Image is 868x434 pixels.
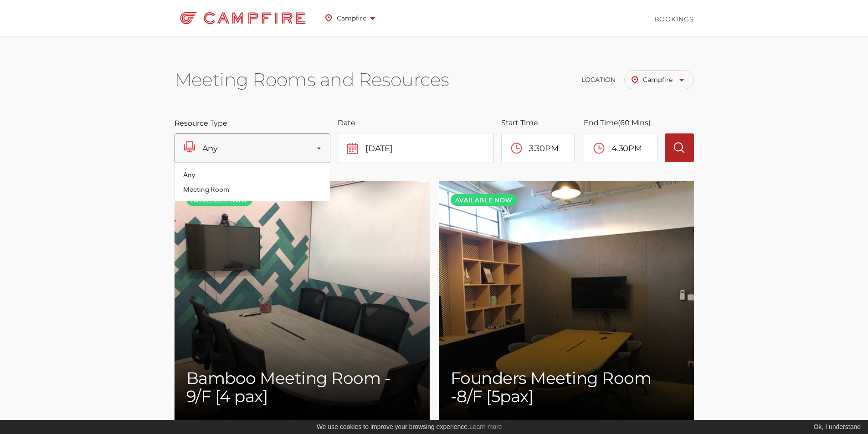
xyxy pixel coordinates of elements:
span: (60 Mins) [618,118,650,127]
a: Learn more [469,423,502,430]
span: Any [202,141,218,156]
span: Campfire [325,12,375,24]
div: Ok, I understand [811,422,861,432]
a: Campfire [175,7,326,30]
h2: Founders Meeting Room -8/F [5pax] [451,369,682,405]
span: Any [183,172,195,179]
h1: Meeting Rooms and Resources [175,68,449,91]
label: Resource Type [175,119,227,128]
a: Any [178,168,328,183]
span: Meeting Room [183,187,229,193]
a: Meeting Room [178,183,328,197]
span: We use cookies to improve your browsing experience. [317,423,502,430]
h2: Bamboo Meeting Room - 9/F [4 pax] [186,369,418,405]
label: End Time [584,118,650,128]
span: Campfire [643,76,684,84]
img: Campfire [175,9,312,27]
span: Location [581,76,616,84]
label: Date [338,118,355,128]
a: Campfire [325,8,385,29]
a: Bookings [654,15,694,24]
button: Any [175,133,331,163]
span: Available now [451,194,517,206]
a: Campfire [624,70,694,89]
label: Start Time [501,118,538,128]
